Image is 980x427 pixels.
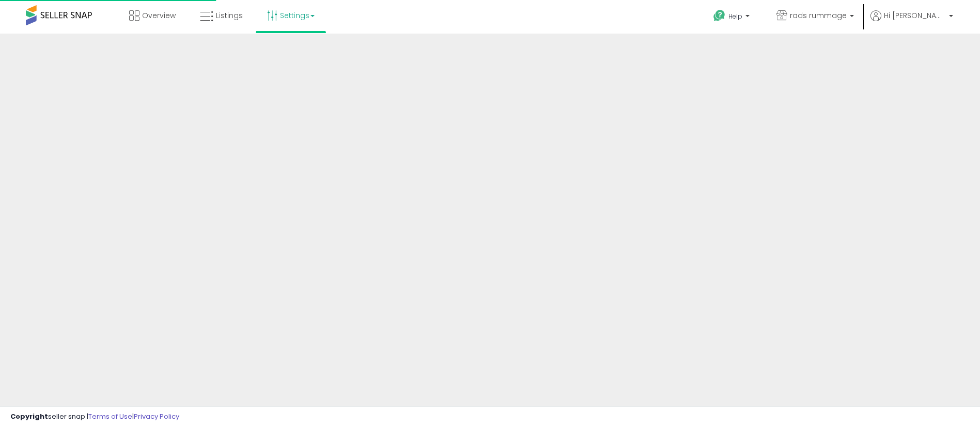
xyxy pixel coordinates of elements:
span: Hi [PERSON_NAME] [884,10,946,21]
a: Hi [PERSON_NAME] [870,10,953,34]
a: Privacy Policy [134,412,179,421]
span: rads rummage [790,10,847,21]
strong: Copyright [10,412,48,421]
a: Help [705,2,760,34]
a: Terms of Use [88,412,132,421]
i: Get Help [713,9,726,22]
div: seller snap | | [10,412,179,422]
span: Help [728,12,742,21]
span: Overview [142,10,176,21]
span: Listings [216,10,243,21]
